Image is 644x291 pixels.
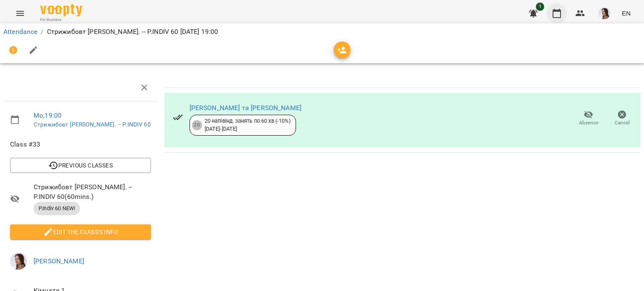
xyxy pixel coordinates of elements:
a: [PERSON_NAME] та [PERSON_NAME] [190,104,301,112]
button: Edit the class's Info [10,224,151,239]
img: 6a03a0f17c1b85eb2e33e2f5271eaff0.png [598,8,610,19]
img: Voopty Logo [40,4,82,16]
a: Стрижибовт [PERSON_NAME]. -- P.INDIV 60 [34,121,151,128]
span: 1 [536,3,544,11]
span: Absence [579,119,598,126]
img: 6a03a0f17c1b85eb2e33e2f5271eaff0.png [10,253,27,270]
button: Previous Classes [10,158,151,173]
span: Cancel [615,119,630,126]
div: 20 [192,120,202,130]
div: 20 напівінд. занять по 60 хв (-10%) [DATE] - [DATE] [205,117,291,133]
span: P.Indiv 60 NEW! [34,205,80,212]
a: [PERSON_NAME] [34,257,84,265]
span: For Business [40,17,82,23]
button: EN [618,5,634,21]
nav: breadcrumb [3,27,641,37]
span: Previous Classes [17,160,144,170]
button: Menu [10,3,30,23]
p: Стрижибовт [PERSON_NAME]. -- P.INDIV 60 [DATE] 19:00 [47,27,218,37]
span: Стрижибовт [PERSON_NAME]. -- P.INDIV 60 ( 60 mins. ) [34,182,151,202]
button: Cancel [605,107,639,130]
a: Attendance [3,28,37,36]
a: Mo , 19:00 [34,111,62,119]
span: Edit the class's Info [17,227,144,237]
li: / [41,27,43,37]
span: Class #33 [10,139,151,149]
span: EN [622,9,631,18]
button: Absence [572,107,605,130]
